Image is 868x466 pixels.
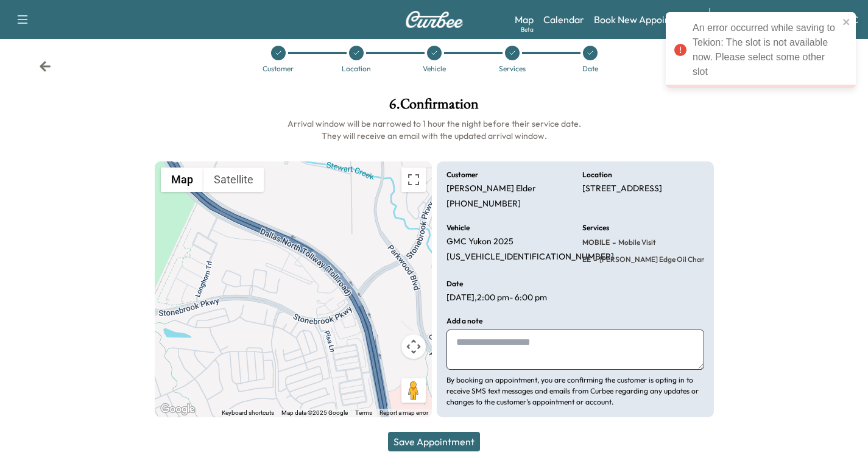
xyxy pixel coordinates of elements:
[222,409,274,417] button: Keyboard shortcuts
[263,65,294,72] div: Customer
[446,375,704,408] p: By booking an appointment, you are confirming the customer is opting in to receive SMS text messa...
[582,171,612,178] h6: Location
[355,409,372,416] a: Terms (opens in new tab)
[842,17,851,27] button: close
[388,432,480,451] button: Save Appointment
[446,171,478,178] h6: Customer
[158,401,198,417] img: Google
[423,65,446,72] div: Vehicle
[610,236,616,249] span: -
[446,224,470,231] h6: Vehicle
[582,255,591,264] span: EE
[446,183,536,194] p: [PERSON_NAME] Elder
[591,253,597,266] span: -
[446,317,482,325] h6: Add a note
[616,238,656,247] span: Mobile Visit
[446,252,614,263] p: [US_VEHICLE_IDENTIFICATION_NUMBER]
[342,65,371,72] div: Location
[401,168,426,192] button: Toggle fullscreen view
[521,25,534,34] div: Beta
[543,12,584,27] a: Calendar
[582,65,598,72] div: Date
[281,409,348,416] span: Map data ©2025 Google
[515,12,534,27] a: MapBeta
[155,97,714,118] h1: 6 . Confirmation
[155,118,714,142] h6: Arrival window will be narrowed to 1 hour the night before their service date. They will receive ...
[582,224,609,231] h6: Services
[693,21,839,79] div: An error occurred while saving to Tekion: The slot is not available now. Please select some other...
[39,60,51,72] div: Back
[161,168,203,192] button: Show street map
[594,12,697,27] a: Book New Appointment
[582,183,662,194] p: [STREET_ADDRESS]
[499,65,526,72] div: Services
[158,401,198,417] a: Open this area in Google Maps (opens a new window)
[405,11,464,28] img: Curbee Logo
[379,409,428,416] a: Report a map error
[446,280,463,288] h6: Date
[446,292,547,303] p: [DATE] , 2:00 pm - 6:00 pm
[401,334,426,359] button: Map camera controls
[446,199,521,210] p: [PHONE_NUMBER]
[203,168,264,192] button: Show satellite imagery
[446,236,513,247] p: GMC Yukon 2025
[597,255,713,264] span: Ewing Edge Oil Change
[401,378,426,403] button: Drag Pegman onto the map to open Street View
[582,238,610,247] span: MOBILE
